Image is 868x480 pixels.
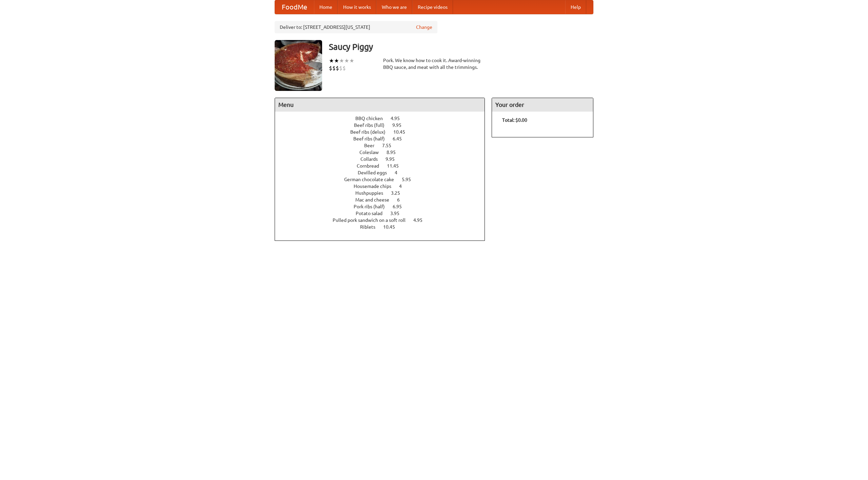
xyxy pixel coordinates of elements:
span: Hushpuppies [355,190,390,196]
span: 10.45 [393,129,412,135]
a: German chocolate cake 5.95 [344,177,423,182]
a: Who we are [376,0,412,14]
a: Collards 9.95 [360,156,407,162]
h4: Your order [492,98,593,112]
span: German chocolate cake [344,177,401,182]
a: BBQ chicken 4.95 [355,116,412,121]
span: 3.95 [390,211,406,216]
span: Beer [364,143,381,148]
a: Mac and cheese 6 [355,197,412,203]
span: 4.95 [391,116,407,121]
a: Beef ribs (delux) 10.45 [350,129,418,135]
b: Total: $0.00 [502,117,527,123]
a: Beef ribs (full) 9.95 [354,122,414,128]
a: FoodMe [275,0,314,14]
a: Housemade chips 4 [354,184,414,189]
span: Pulled pork sandwich on a soft roll [333,217,412,223]
a: Cornbread 11.45 [357,163,411,169]
li: $ [336,64,339,72]
span: 9.95 [392,122,408,128]
span: Coleslaw [359,150,386,155]
li: $ [332,64,336,72]
a: Beef ribs (half) 6.45 [353,136,414,141]
span: 8.95 [387,150,402,155]
div: Pork. We know how to cook it. Award-winning BBQ sauce, and meat with all the trimmings. [383,57,485,71]
a: Change [416,24,432,31]
span: Beef ribs (half) [353,136,392,141]
li: ★ [329,57,334,64]
span: Collards [360,156,384,162]
a: Potato salad 3.95 [356,211,412,216]
span: 3.25 [391,190,407,196]
li: $ [329,64,332,72]
span: 4.95 [413,217,429,223]
span: Housemade chips [354,184,398,189]
li: $ [342,64,346,72]
h4: Menu [275,98,485,112]
span: Potato salad [356,211,389,216]
li: $ [339,64,342,72]
a: Devilled eggs 4 [358,170,410,175]
a: Hushpuppies 3.25 [355,190,413,196]
span: 6.45 [393,136,409,141]
div: Deliver to: [STREET_ADDRESS][US_STATE] [275,21,437,33]
span: Riblets [360,224,382,230]
li: ★ [349,57,354,64]
a: Beer 7.55 [364,143,404,148]
span: 7.55 [382,143,398,148]
a: How it works [338,0,376,14]
span: Mac and cheese [355,197,396,203]
span: 5.95 [402,177,418,182]
span: Cornbread [357,163,386,169]
span: Devilled eggs [358,170,394,175]
li: ★ [344,57,349,64]
h3: Saucy Piggy [329,40,593,54]
span: Beef ribs (delux) [350,129,392,135]
a: Riblets 10.45 [360,224,408,230]
a: Home [314,0,338,14]
li: ★ [334,57,339,64]
a: Pulled pork sandwich on a soft roll 4.95 [333,217,435,223]
span: 11.45 [387,163,406,169]
span: 6 [397,197,407,203]
a: Help [565,0,586,14]
span: Beef ribs (full) [354,122,391,128]
span: 10.45 [383,224,402,230]
a: Recipe videos [412,0,453,14]
span: 4 [395,170,404,175]
span: Pork ribs (half) [354,204,392,209]
a: Coleslaw 8.95 [359,150,408,155]
a: Pork ribs (half) 6.95 [354,204,414,209]
span: BBQ chicken [355,116,390,121]
span: 9.95 [386,156,401,162]
img: angular.jpg [275,40,322,91]
li: ★ [339,57,344,64]
span: 6.95 [393,204,409,209]
span: 4 [399,184,409,189]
